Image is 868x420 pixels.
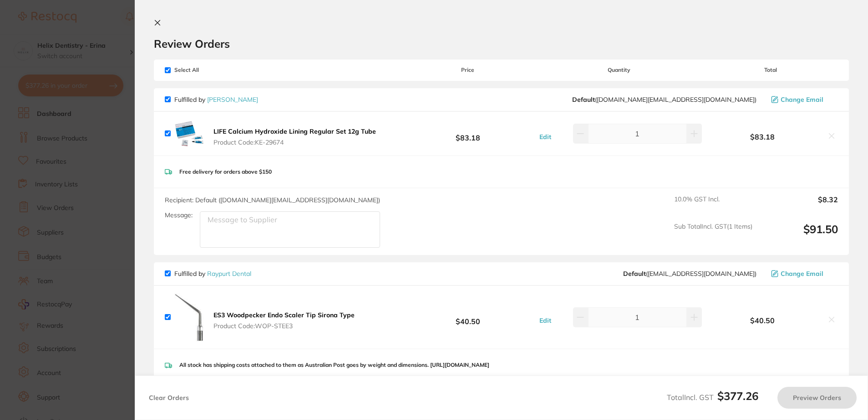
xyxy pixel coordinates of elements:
button: Edit [537,133,554,141]
span: Select All [165,67,256,73]
a: [PERSON_NAME] [207,95,258,104]
b: LIFE Calcium Hydroxide Lining Regular Set 12g Tube [213,127,376,135]
a: Raypurt Dental [207,270,251,278]
span: Total [703,67,838,73]
output: $8.32 [760,195,838,215]
span: Quantity [535,67,703,73]
button: Change Email [768,95,838,104]
b: $377.26 [717,389,758,403]
span: 10.0 % GST Incl. [674,195,752,215]
img: cGZhZGdvOA [174,119,203,148]
span: Product Code: KE-29674 [213,139,376,146]
p: Fulfilled by [174,96,258,103]
b: ES3 Woodpecker Endo Scaler Tip Sirona Type [213,311,355,319]
p: Free delivery for orders above $150 [179,169,272,175]
label: Message: [165,211,193,219]
button: LIFE Calcium Hydroxide Lining Regular Set 12g Tube Product Code:KE-29674 [211,127,379,146]
b: Default [623,270,646,278]
span: Sub Total Incl. GST ( 1 Items) [674,223,752,248]
b: $83.18 [703,133,822,141]
span: Price [401,67,535,73]
span: Total Incl. GST [667,393,758,402]
b: Default [572,95,595,104]
output: $91.50 [760,223,838,248]
button: Edit [537,316,554,325]
span: orders@raypurtdental.com.au [623,270,756,277]
span: Change Email [781,96,823,103]
b: $40.50 [703,316,822,325]
button: Preview Orders [777,387,857,409]
span: Change Email [781,270,823,277]
b: $83.18 [401,125,535,142]
p: Fulfilled by [174,270,251,277]
span: Recipient: Default ( [DOMAIN_NAME][EMAIL_ADDRESS][DOMAIN_NAME] ) [165,196,380,204]
img: OHFoZ2tmYw [174,293,203,341]
b: $40.50 [401,309,535,326]
button: Change Email [768,270,838,278]
button: Clear Orders [146,387,192,409]
p: All stock has shipping costs attached to them as Australian Post goes by weight and dimensions. [... [179,362,489,368]
h2: Review Orders [154,37,849,50]
span: Product Code: WOP-STEE3 [213,322,355,330]
button: ES3 Woodpecker Endo Scaler Tip Sirona Type Product Code:WOP-STEE3 [211,311,357,330]
span: customer.care@henryschein.com.au [572,96,756,103]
